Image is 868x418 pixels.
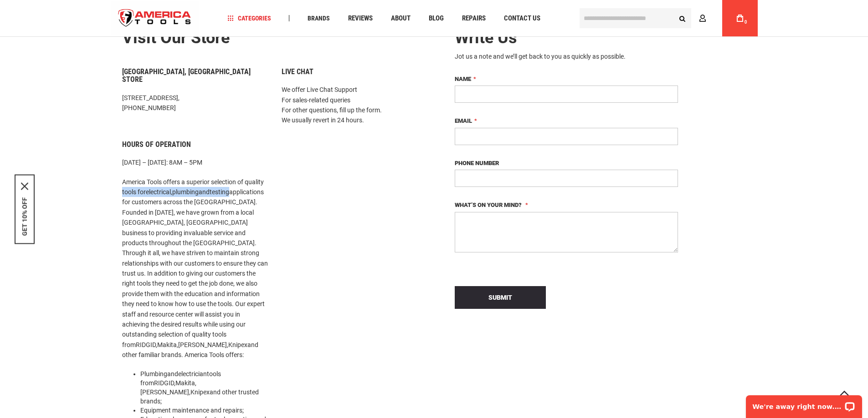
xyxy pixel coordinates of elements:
span: Brands [308,15,330,21]
a: Knipex [228,341,247,348]
span: Email [455,117,472,124]
a: electrician [178,370,207,378]
h6: Hours of Operation [122,141,268,149]
li: ; [140,406,268,415]
a: Knipex [190,388,210,396]
span: Write Us [455,28,517,47]
iframe: LiveChat chat widget [740,389,868,418]
button: GET 10% OFF [21,197,28,236]
span: Contact Us [504,15,540,22]
p: America Tools offers a superior selection of quality tools for , and applications for customers a... [122,177,268,360]
a: Repairs [458,12,490,25]
span: Name [455,76,471,82]
span: 0 [745,20,747,25]
h6: [GEOGRAPHIC_DATA], [GEOGRAPHIC_DATA] Store [122,68,268,84]
span: Submit [488,294,512,301]
a: plumbing [172,188,199,196]
span: Reviews [348,15,373,22]
span: Categories [227,15,271,21]
a: [PERSON_NAME] [178,341,227,348]
a: Contact Us [500,12,544,25]
img: America Tools [111,1,199,35]
div: Jot us a note and we’ll get back to you as quickly as possible. [455,52,678,61]
a: About [387,12,415,25]
span: About [391,15,411,22]
p: We offer Live Chat Support For sales-related queries For other questions, fill up the form. We us... [282,85,427,126]
p: [DATE] – [DATE]: 8AM – 5PM [122,157,268,167]
a: store logo [111,1,199,35]
svg: close icon [21,182,28,190]
span: What’s on your mind? [455,201,522,208]
button: Close [21,182,28,190]
a: electrical [146,188,171,196]
a: RIDGID [136,341,156,348]
a: Reviews [344,12,377,25]
a: Plumbing [140,370,167,378]
span: Repairs [462,15,486,22]
a: Makita [175,379,195,387]
span: Phone Number [455,160,499,166]
a: RIDGID [154,379,174,387]
a: Makita [157,341,177,348]
h6: Live Chat [282,68,427,76]
a: [PERSON_NAME] [140,388,189,396]
button: Search [674,10,691,27]
button: Submit [455,286,546,309]
a: Brands [303,12,334,25]
li: and tools from , , , and other trusted brands; [140,369,268,406]
a: Equipment maintenance and repairs [140,407,242,414]
a: testing [210,188,229,196]
h2: Visit our store [122,29,427,47]
p: [STREET_ADDRESS], [PHONE_NUMBER] [122,93,268,113]
span: Blog [429,15,444,22]
a: Blog [425,12,448,25]
a: Categories [223,12,275,25]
